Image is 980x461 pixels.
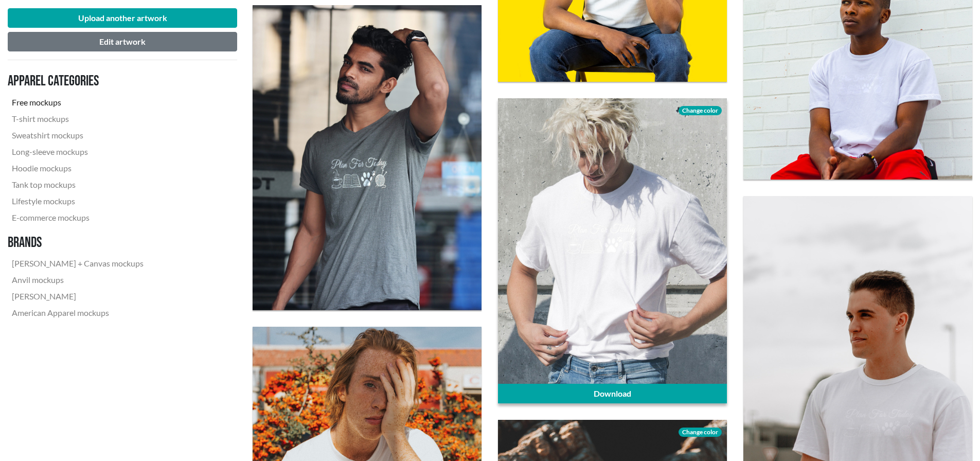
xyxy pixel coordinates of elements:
a: American Apparel mockups [8,305,148,321]
a: E-commerce mockups [8,209,148,226]
span: Change color [679,428,722,437]
a: [PERSON_NAME] + Canvas mockups [8,255,148,272]
a: Free mockups [8,94,148,111]
a: [PERSON_NAME] [8,288,148,305]
a: Tank top mockups [8,176,148,193]
a: Lifestyle mockups [8,193,148,209]
a: T-shirt mockups [8,111,148,127]
a: Download [498,384,727,403]
button: Edit artwork [8,32,237,51]
a: Sweatshirt mockups [8,127,148,144]
button: Upload another artwork [8,8,237,28]
h3: Apparel categories [8,73,148,90]
a: Anvil mockups [8,272,148,288]
h3: Brands [8,234,148,252]
a: Long-sleeve mockups [8,144,148,160]
span: Change color [679,106,722,115]
a: Hoodie mockups [8,160,148,176]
